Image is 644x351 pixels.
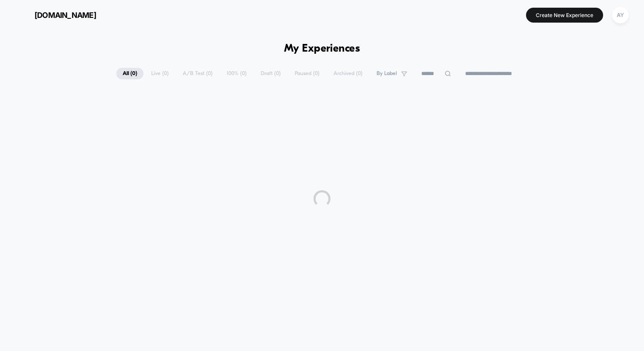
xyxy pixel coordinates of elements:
span: [DOMAIN_NAME] [34,11,96,20]
div: AY [612,7,629,23]
span: All ( 0 ) [116,68,144,79]
button: Create New Experience [526,8,603,23]
button: AY [609,6,631,24]
button: [DOMAIN_NAME] [13,8,99,22]
span: By Label [377,70,397,77]
h1: My Experiences [284,43,360,55]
